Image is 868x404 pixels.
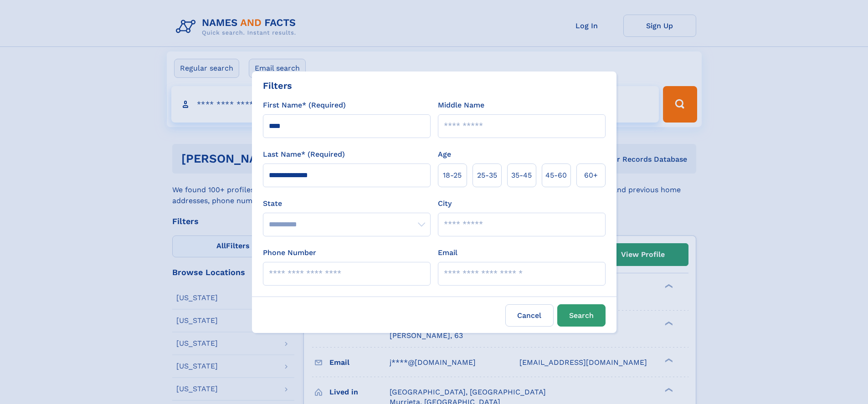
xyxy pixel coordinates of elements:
label: State [263,198,431,209]
label: Middle Name [438,100,484,111]
span: 45‑60 [545,170,567,181]
div: Filters [263,79,292,92]
button: Search [557,304,606,327]
label: Email [438,247,457,258]
label: City [438,198,452,209]
span: 60+ [584,170,598,181]
label: Last Name* (Required) [263,149,345,160]
label: Cancel [505,304,554,327]
span: 25‑35 [477,170,497,181]
span: 35‑45 [511,170,532,181]
label: First Name* (Required) [263,100,346,111]
span: 18‑25 [443,170,462,181]
label: Age [438,149,451,160]
label: Phone Number [263,247,316,258]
